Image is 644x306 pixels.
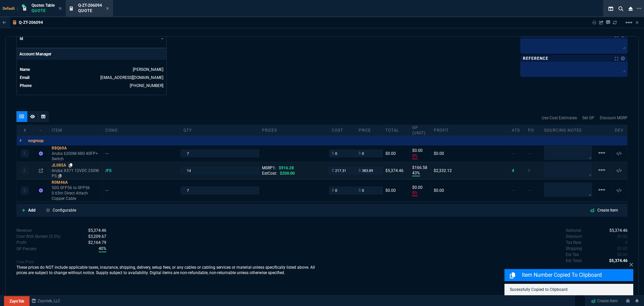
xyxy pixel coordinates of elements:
[16,246,37,252] p: With Burden (5.5%)
[609,228,628,233] span: 5374.46
[53,207,76,213] p: Configurable
[434,168,506,173] div: $2,332.12
[19,82,164,89] tr: undefined
[566,233,582,239] p: undefined
[17,128,33,133] div: #
[611,246,628,252] p: spec.value
[626,5,635,13] nx-icon: Close Workbench
[20,83,32,88] span: Phone
[528,151,531,156] span: --
[329,128,356,133] div: cost
[322,272,628,278] p: Quote must be to Process the order
[88,228,106,233] span: Revenue
[23,151,26,156] p: 1
[606,5,616,13] nx-icon: Split Panels
[19,66,164,73] tr: undefined
[528,188,531,193] span: --
[385,168,407,173] div: $5,374.46
[78,3,102,8] span: Q-ZT-206094
[262,165,326,171] div: MSRP1:
[262,171,326,176] div: EstCost:
[528,168,530,173] span: 0
[52,168,100,179] p: Aruba X371 12VDC 250W PS
[39,188,43,193] nx-icon: Item not found in Business Central. The quote is still valid.
[3,6,18,11] span: Default
[78,8,102,13] p: Quote
[412,190,418,196] p: 0%
[16,239,26,246] p: With Burden (5.5%)
[525,128,541,133] div: PO
[32,3,55,8] span: Quotes Table
[359,151,361,156] span: $
[20,67,30,72] span: Name
[566,246,582,252] p: undefined
[99,246,106,252] span: With Burden (5.5%)
[105,188,115,193] div: --
[33,128,49,133] div: --
[280,171,295,176] span: $200.00
[30,298,62,304] a: msbcCompanyName
[88,234,106,239] span: Cost With Burden (5.5%)
[510,287,628,293] p: Sucessfully Copied to Clipboard
[130,83,163,88] a: (469) 476-5010
[412,153,418,159] p: 0%
[52,185,100,201] p: 50G SFP56 to SFP56 0.65m Direct Attach Copper Cable
[512,151,515,156] span: --
[616,5,626,13] nx-icon: Search
[332,168,334,173] span: $
[82,227,106,233] p: spec.value
[19,74,164,81] tr: undefined
[523,56,548,61] p: Reference
[512,188,515,193] span: --
[541,128,595,133] div: Sourcing Notes
[39,168,43,173] nx-icon: Open In Opposite Panel
[3,20,6,25] nx-icon: Back to Table
[617,246,628,251] span: 0
[23,188,26,193] p: 3
[410,125,431,136] div: GP (unit)
[16,233,60,239] p: Cost With Burden (5.5%)
[105,168,118,173] div: /FS
[542,115,577,121] a: Use Cost Estimates
[600,115,628,121] a: Discount MSRP
[52,151,100,162] p: Aruba 6200M 48G 4SFP+ Switch
[598,186,606,194] mat-icon: Example home icon
[611,128,627,133] div: dev
[19,20,43,25] p: Q-ZT-206094
[412,185,428,190] p: $0.00
[566,252,579,258] p: undefined
[617,234,628,239] span: 0
[20,75,30,80] span: Email
[28,138,44,143] p: nogroup
[617,252,628,257] span: 0
[625,18,633,27] mat-icon: Example home icon
[385,151,407,156] div: $0.00
[16,265,322,275] p: These prices do NOT include applicable taxes, insurance, shipping, delivery, setup fees, or any c...
[509,128,525,133] div: ATS
[100,75,163,80] a: [EMAIL_ADDRESS][DOMAIN_NAME]
[105,151,115,156] div: --
[133,67,163,72] a: [PERSON_NAME]
[17,48,166,60] p: Account Manager
[434,188,506,193] div: $0.00
[603,258,628,264] p: spec.value
[609,258,628,263] span: 5374.46
[332,188,334,193] span: $
[279,166,294,170] span: $916.28
[625,240,628,245] span: 0
[412,170,420,176] p: 43%
[359,188,361,193] span: $
[49,128,103,133] div: Item
[23,168,26,173] p: 2
[385,188,407,193] div: $0.00
[103,128,181,133] div: cond
[566,239,581,246] p: undefined
[412,165,428,170] p: $166.58
[566,227,581,233] p: undefined
[522,271,632,279] p: Item Number Copied to Clipboard
[39,151,43,156] nx-icon: Item not found in Business Central. The quote is still valid.
[611,252,628,258] p: spec.value
[16,227,32,233] p: Revenue
[52,163,100,168] div: JL085A
[20,36,23,41] span: id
